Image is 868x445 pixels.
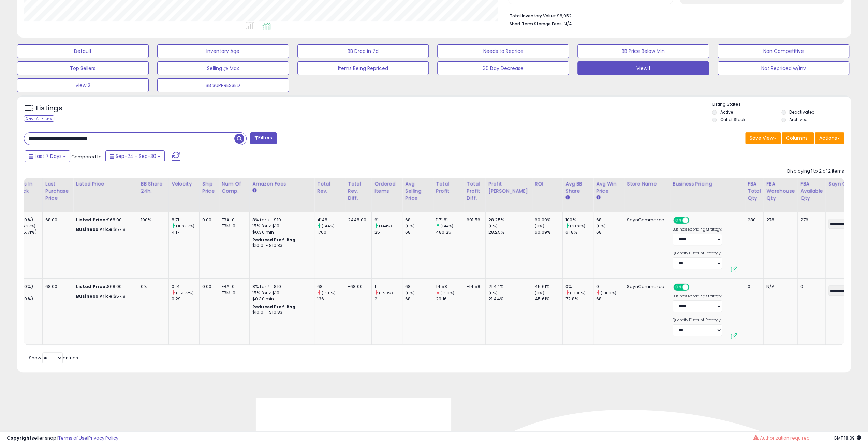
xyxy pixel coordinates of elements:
small: (-51.72%) [176,290,194,296]
div: 68 [317,284,345,290]
div: Amazon Fees [252,180,311,188]
div: 0 [748,284,758,290]
div: SaynCommerce [627,284,664,290]
div: 21.44% [488,284,532,290]
small: (0%) [535,290,544,296]
button: Top Sellers [17,61,149,75]
small: (144%) [379,223,392,229]
div: 2448.00 [348,217,366,223]
button: Needs to Reprice [437,44,569,58]
small: (0%) [488,290,498,296]
div: Sayn Creations [828,180,868,188]
div: FBM: 0 [222,223,244,229]
div: Ship Price [202,180,216,195]
span: OFF [688,218,699,223]
div: 1700 [317,229,345,235]
div: 7 (100%) [15,284,42,290]
div: Displaying 1 to 2 of 2 items [787,168,844,175]
span: OFF [688,284,699,290]
div: 0.00 [202,217,214,223]
div: 480.25 [436,229,464,235]
div: 4148 [317,217,345,223]
span: Last 7 Days [35,153,62,160]
button: Default [17,44,149,58]
h5: Listings [36,104,62,113]
div: N/A [766,284,792,290]
button: Actions [815,132,844,144]
small: Amazon Fees. [252,188,256,194]
div: $10.01 - $10.83 [252,310,309,315]
small: Avg BB Share. [565,195,570,201]
div: Last Purchase Price [45,180,70,202]
small: (0%) [535,223,544,229]
b: Listed Price: [76,283,107,290]
b: Listed Price: [76,217,107,223]
small: (0%) [596,223,606,229]
div: 68 [405,217,433,223]
span: Show: entries [29,355,78,361]
label: Business Repricing Strategy: [673,294,722,299]
div: 21.44% [488,296,532,302]
div: Business Pricing [673,180,742,188]
button: Non Competitive [718,44,849,58]
div: 68.00 [45,217,68,223]
span: Compared to: [71,153,103,160]
div: 68 [405,296,433,302]
div: $57.8 [76,293,133,299]
div: 691.56 [467,217,480,223]
label: Quantity Discount Strategy: [673,318,722,323]
div: 8% for <= $10 [252,284,309,290]
div: 45.61% [535,284,562,290]
div: 60.09% [535,217,562,223]
div: 276 [800,217,820,223]
div: 29.16 [436,296,464,302]
span: N/A [563,20,572,27]
div: 278 [766,217,792,223]
small: (61.81%) [570,223,585,229]
div: $0.30 min [252,229,309,235]
div: 68 [596,217,624,223]
div: Ordered Items [374,180,399,195]
label: Active [720,109,733,115]
small: (-50%) [322,290,336,296]
div: Total Profit [436,180,461,195]
small: (144%) [322,223,335,229]
div: 25 [374,229,402,235]
div: 61 [374,217,402,223]
div: FBA: 0 [222,217,244,223]
div: 60.09% [535,229,562,235]
b: Business Price: [76,226,114,233]
div: 15% for > $10 [252,290,309,296]
div: Num of Comp. [222,180,247,195]
b: Reduced Prof. Rng. [252,237,297,243]
button: BB Drop in 7d [297,44,429,58]
small: Avg Win Price. [596,195,600,201]
div: 0.00 [202,284,214,290]
label: Out of Stock [720,117,745,122]
div: Listed Price [76,180,135,188]
div: Total Rev. [317,180,342,195]
button: Save View [745,132,781,144]
div: FBM: 0 [222,290,244,296]
div: 28.25% [488,229,532,235]
div: 68 [596,229,624,235]
div: 8.71 [172,217,199,223]
div: 45.61% [535,296,562,302]
div: 2 [374,296,402,302]
div: SaynCommerce [627,217,664,223]
div: 68 [405,284,433,290]
div: FBA Total Qty [748,180,761,202]
div: 8% for <= $10 [252,217,309,223]
div: 7 (100%) [15,217,42,223]
div: 14.58 [436,284,464,290]
p: Listing States: [712,101,851,108]
button: BB SUPPRESSED [157,78,289,92]
button: Items Being Repriced [297,61,429,75]
div: 72.8% [565,296,593,302]
div: 68 [596,296,624,302]
div: Total Rev. Diff. [348,180,369,202]
div: Avg Selling Price [405,180,430,202]
div: Profit [PERSON_NAME] [488,180,529,195]
div: 28.25% [488,217,532,223]
button: Sep-24 - Sep-30 [105,150,165,162]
